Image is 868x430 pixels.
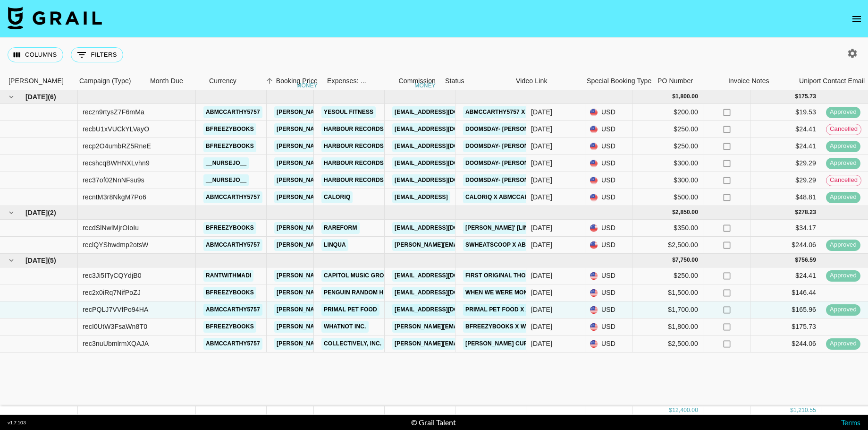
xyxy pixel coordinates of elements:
div: Jul '25 [531,175,552,185]
a: [EMAIL_ADDRESS][DOMAIN_NAME] [392,222,498,234]
a: Doomsday- [PERSON_NAME] [463,174,553,186]
span: ( 6 ) [48,92,56,102]
div: Currency [204,72,252,90]
a: [EMAIL_ADDRESS][DOMAIN_NAME] [392,304,498,316]
a: bfreezybooks [203,321,256,333]
div: Currency [209,72,236,90]
span: approved [826,159,860,168]
div: $300.00 [632,172,703,189]
a: [PERSON_NAME] Cups x [PERSON_NAME] [463,338,590,350]
div: USD [585,189,632,206]
div: Status [440,72,511,90]
div: rec3Ji5ITyCQYdjB0 [83,271,142,280]
div: v 1.7.103 [8,420,26,426]
button: hide children [5,90,18,103]
div: rec37of02NnNFsu9s [83,175,144,185]
div: recshcqBWHNXLvhn9 [83,158,150,168]
div: $29.29 [750,155,821,172]
div: $ [795,208,799,216]
a: [EMAIL_ADDRESS][DOMAIN_NAME] [392,270,498,282]
button: Select columns [8,47,63,62]
div: $ [672,256,675,264]
div: $165.96 [750,301,821,318]
div: USD [585,237,632,254]
div: reczn9rtysZ7F6mMa [83,107,144,117]
a: Yesoul Fitness [321,106,376,118]
div: Expenses: Remove Commission? [322,72,370,90]
a: [EMAIL_ADDRESS][DOMAIN_NAME] [392,123,498,135]
a: [EMAIL_ADDRESS][DOMAIN_NAME] [392,174,498,186]
a: Harbour Records Ltd [321,157,398,169]
span: [DATE] [25,256,48,265]
a: bfreezybooks [203,140,256,152]
span: approved [826,142,860,151]
div: recdSlNwlMjrOIoIu [83,223,139,232]
div: $350.00 [632,220,703,237]
a: [EMAIL_ADDRESS] [392,191,450,203]
div: $24.41 [750,267,821,284]
a: Primal Pet Food [321,304,379,316]
span: approved [826,271,860,280]
a: [PERSON_NAME][EMAIL_ADDRESS][DOMAIN_NAME] [274,287,428,299]
div: Special Booking Type [582,72,653,90]
div: Campaign (Type) [79,72,131,90]
div: Jul '25 [531,124,552,134]
a: bfreezybooks [203,123,256,135]
a: [PERSON_NAME][EMAIL_ADDRESS][DOMAIN_NAME] [274,157,428,169]
div: 756.59 [798,256,816,264]
div: $34.17 [750,220,821,237]
div: $500.00 [632,189,703,206]
a: [PERSON_NAME][EMAIL_ADDRESS][DOMAIN_NAME] [274,123,428,135]
a: Harbour Records Ltd [321,140,398,152]
div: $244.06 [750,237,821,254]
div: $2,500.00 [632,237,703,254]
div: $250.00 [632,267,703,284]
div: $175.73 [750,318,821,335]
a: Whatnot Inc. [321,321,369,333]
div: reclQYShwdmp2otsW [83,240,148,249]
div: Booker [4,72,75,90]
a: [PERSON_NAME][EMAIL_ADDRESS][DOMAIN_NAME] [274,338,428,350]
div: Aug '25 [531,223,552,232]
a: [EMAIL_ADDRESS][DOMAIN_NAME] [392,287,498,299]
div: $ [672,93,675,101]
div: Sep '25 [531,305,552,314]
div: Month Due [145,72,204,90]
button: Sort [263,74,276,87]
div: $24.41 [750,138,821,155]
div: USD [585,104,632,121]
div: 2,850.00 [675,208,698,216]
a: [PERSON_NAME]' [Linger] x Bfreezybooks [463,222,600,234]
span: approved [826,305,860,314]
a: sWheatscoop x Abmccarthy5757 [463,239,574,251]
a: [PERSON_NAME][EMAIL_ADDRESS][DOMAIN_NAME] [392,338,546,350]
div: recI0UtW3FsaWn8T0 [83,322,147,331]
a: Terms [841,418,860,427]
div: 12,400.00 [672,406,698,414]
div: Sep '25 [531,339,552,348]
div: $ [795,93,799,101]
img: Grail Talent [8,7,102,29]
button: hide children [5,206,18,219]
div: Commission [398,72,436,90]
button: hide children [5,254,18,267]
span: approved [826,193,860,202]
button: open drawer [847,9,866,28]
a: abmccarthy5757 [203,304,262,316]
div: Video Link [516,72,548,90]
span: cancelled [826,176,861,185]
a: [PERSON_NAME][EMAIL_ADDRESS][DOMAIN_NAME] [274,304,428,316]
a: Rareform [321,222,360,234]
div: Jul '25 [531,141,552,151]
div: Campaign (Type) [75,72,145,90]
span: approved [826,339,860,348]
div: Jul '25 [531,158,552,168]
span: approved [826,108,860,117]
a: Harbour Records Ltd [321,174,398,186]
a: [PERSON_NAME][EMAIL_ADDRESS][DOMAIN_NAME] [274,106,428,118]
div: $ [672,208,675,216]
div: recp2O4umbRZ5RneE [83,141,151,151]
a: PRIMAL PET FOOD x Abmccarthy5757 [463,304,582,316]
div: Status [445,72,464,90]
div: $ [669,406,672,414]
